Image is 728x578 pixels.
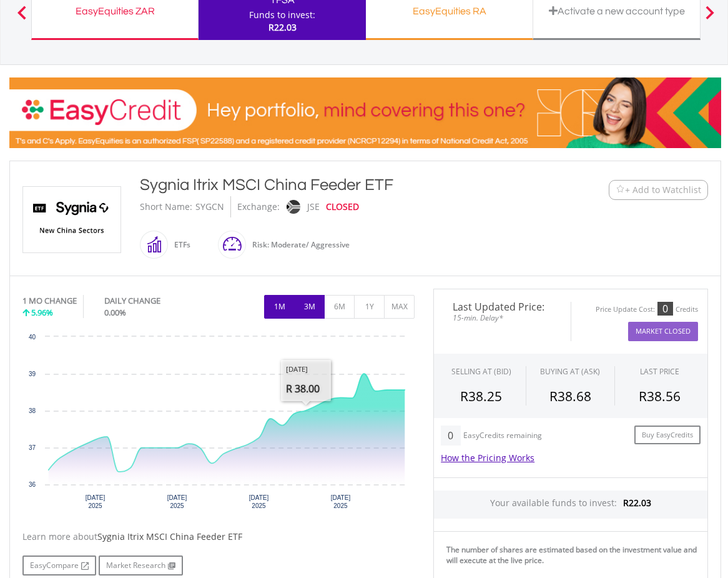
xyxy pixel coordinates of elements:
[22,331,415,518] div: Chart. Highcharts interactive chart.
[168,230,190,260] div: ETFs
[22,331,415,518] svg: Interactive chart
[25,187,119,252] img: TFSA.SYGCN.png
[29,444,36,451] text: 37
[268,21,297,33] span: R22.03
[441,426,460,446] div: 0
[451,366,511,377] div: SELLING AT (BID)
[97,531,242,542] span: Sygnia Itrix MSCI China Feeder ETF
[541,2,692,20] div: Activate a new account type
[540,366,600,377] span: BUYING AT (ASK)
[326,196,359,217] div: CLOSED
[29,371,36,377] text: 39
[31,307,53,318] span: 5.96%
[249,9,315,21] div: Funds to invest:
[22,531,415,543] div: Learn more about
[639,387,681,405] span: R38.56
[307,196,320,217] div: JSE
[287,200,300,214] img: jse.png
[625,184,701,196] span: + Add to Watchlist
[616,185,625,194] img: Watchlist
[446,544,702,566] div: The number of shares are estimated based on the investment value and will execute at the live price.
[640,366,679,377] div: LAST PRICE
[623,497,651,509] span: R22.03
[373,2,525,20] div: EasyEquities RA
[195,196,224,217] div: SYGCN
[324,295,355,319] button: 6M
[657,302,673,316] div: 0
[22,556,96,576] a: EasyCompare
[246,230,350,260] div: Risk: Moderate/ Aggressive
[628,322,698,341] button: Market Closed
[29,481,36,488] text: 36
[676,305,698,314] div: Credits
[86,494,106,509] text: [DATE] 2025
[634,426,701,445] a: Buy EasyCredits
[249,494,269,509] text: [DATE] 2025
[549,387,591,405] span: R38.68
[29,407,36,414] text: 38
[237,196,280,217] div: Exchange:
[434,491,707,519] div: Your available funds to invest:
[167,494,187,509] text: [DATE] 2025
[609,180,708,200] button: Watchlist + Add to Watchlist
[104,295,202,307] div: DAILY CHANGE
[140,196,192,217] div: Short Name:
[460,387,502,405] span: R38.25
[264,295,295,319] button: 1M
[99,556,183,576] a: Market Research
[384,295,415,319] button: MAX
[463,431,542,442] div: EasyCredits remaining
[441,452,534,464] a: How the Pricing Works
[140,174,532,196] div: Sygnia Itrix MSCI China Feeder ETF
[354,295,385,319] button: 1Y
[331,494,351,509] text: [DATE] 2025
[443,302,561,312] span: Last Updated Price:
[596,305,655,314] div: Price Update Cost:
[22,295,77,307] div: 1 MO CHANGE
[104,307,126,318] span: 0.00%
[29,334,36,341] text: 40
[294,295,325,319] button: 3M
[443,312,561,324] span: 15-min. Delay*
[39,2,190,20] div: EasyEquities ZAR
[9,77,721,148] img: EasyCredit Promotion Banner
